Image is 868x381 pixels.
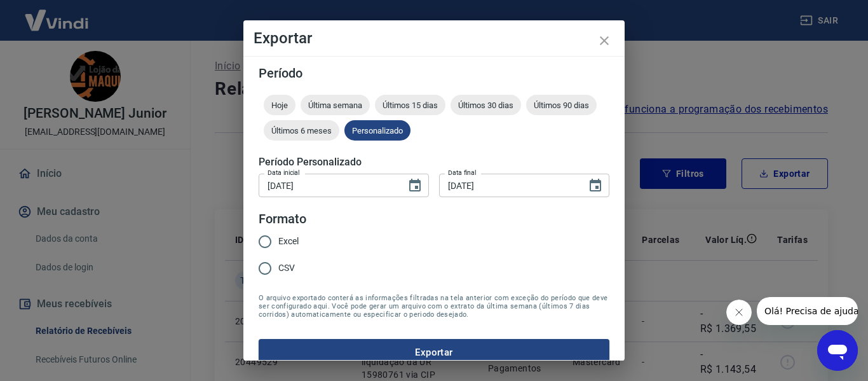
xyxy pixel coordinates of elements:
span: Personalizado [344,126,410,135]
div: Última semana [301,95,370,115]
span: Última semana [301,100,370,110]
span: Últimos 30 dias [451,100,521,110]
h4: Exportar [254,31,614,46]
span: Últimos 90 dias [526,100,597,110]
span: Hoje [264,100,295,110]
input: DD/MM/YYYY [259,174,397,197]
label: Data final [448,168,477,177]
div: Personalizado [344,120,410,141]
iframe: Botão para abrir a janela de mensagens [817,330,858,371]
button: Exportar [259,339,609,366]
span: Últimos 15 dias [375,100,445,110]
h5: Período [259,67,609,80]
button: Choose date, selected date is 26 de ago de 2025 [583,173,608,198]
div: Últimos 6 meses [264,120,339,141]
h5: Período Personalizado [259,156,609,169]
div: Últimos 15 dias [375,95,445,115]
button: close [589,25,620,56]
label: Data inicial [268,168,300,177]
div: Últimos 30 dias [451,95,521,115]
iframe: Fechar mensagem [726,300,752,325]
div: Hoje [264,95,295,115]
button: Choose date, selected date is 26 de ago de 2025 [402,173,428,198]
div: Últimos 90 dias [526,95,597,115]
span: O arquivo exportado conterá as informações filtradas na tela anterior com exceção do período que ... [259,294,609,319]
span: Últimos 6 meses [264,126,339,135]
span: Olá! Precisa de ajuda? [8,9,107,19]
iframe: Mensagem da empresa [757,297,858,325]
span: CSV [278,261,295,275]
legend: Formato [259,210,306,228]
span: Excel [278,235,299,248]
input: DD/MM/YYYY [439,174,578,197]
